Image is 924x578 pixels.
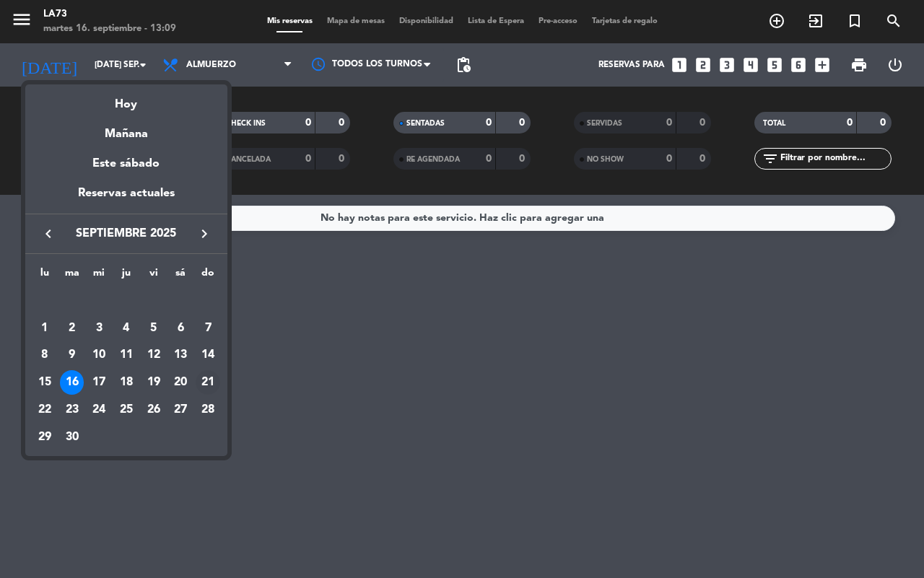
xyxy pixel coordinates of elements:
[32,343,57,368] div: 8
[25,144,227,184] div: Este sábado
[141,316,166,341] div: 5
[31,265,58,287] th: lunes
[31,369,58,396] td: 15 de septiembre de 2025
[140,315,167,342] td: 5 de septiembre de 2025
[58,396,86,424] td: 23 de septiembre de 2025
[87,398,111,422] div: 24
[32,370,57,395] div: 15
[167,265,195,287] th: sábado
[194,342,222,369] td: 14 de septiembre de 2025
[168,343,193,368] div: 13
[194,315,222,342] td: 7 de septiembre de 2025
[58,265,86,287] th: martes
[85,342,113,369] td: 10 de septiembre de 2025
[25,114,227,144] div: Mañana
[31,342,58,369] td: 8 de septiembre de 2025
[85,369,113,396] td: 17 de septiembre de 2025
[40,225,57,242] i: keyboard_arrow_left
[32,316,57,341] div: 1
[140,396,167,424] td: 26 de septiembre de 2025
[58,424,86,451] td: 30 de septiembre de 2025
[141,343,166,368] div: 12
[114,316,139,341] div: 4
[25,84,227,114] div: Hoy
[32,398,57,422] div: 22
[114,398,139,422] div: 25
[194,396,222,424] td: 28 de septiembre de 2025
[31,287,222,315] td: SEP.
[60,316,84,341] div: 2
[167,396,195,424] td: 27 de septiembre de 2025
[196,343,220,368] div: 14
[60,370,84,395] div: 16
[58,369,86,396] td: 16 de septiembre de 2025
[58,315,86,342] td: 2 de septiembre de 2025
[114,370,139,395] div: 18
[32,425,57,450] div: 29
[191,224,217,243] button: keyboard_arrow_right
[85,315,113,342] td: 3 de septiembre de 2025
[168,370,193,395] div: 20
[31,396,58,424] td: 22 de septiembre de 2025
[140,342,167,369] td: 12 de septiembre de 2025
[58,342,86,369] td: 9 de septiembre de 2025
[196,370,220,395] div: 21
[140,369,167,396] td: 19 de septiembre de 2025
[87,343,111,368] div: 10
[141,370,166,395] div: 19
[168,398,193,422] div: 27
[140,265,167,287] th: viernes
[113,265,140,287] th: jueves
[168,316,193,341] div: 6
[167,369,195,396] td: 20 de septiembre de 2025
[167,315,195,342] td: 6 de septiembre de 2025
[196,225,213,242] i: keyboard_arrow_right
[196,398,220,422] div: 28
[31,424,58,451] td: 29 de septiembre de 2025
[85,396,113,424] td: 24 de septiembre de 2025
[25,184,227,214] div: Reservas actuales
[113,315,140,342] td: 4 de septiembre de 2025
[85,265,113,287] th: miércoles
[113,396,140,424] td: 25 de septiembre de 2025
[87,316,111,341] div: 3
[167,342,195,369] td: 13 de septiembre de 2025
[196,316,220,341] div: 7
[61,224,191,243] span: septiembre 2025
[114,343,139,368] div: 11
[141,398,166,422] div: 26
[87,370,111,395] div: 17
[194,265,222,287] th: domingo
[113,342,140,369] td: 11 de septiembre de 2025
[60,398,84,422] div: 23
[31,315,58,342] td: 1 de septiembre de 2025
[194,369,222,396] td: 21 de septiembre de 2025
[60,425,84,450] div: 30
[113,369,140,396] td: 18 de septiembre de 2025
[35,224,61,243] button: keyboard_arrow_left
[60,343,84,368] div: 9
